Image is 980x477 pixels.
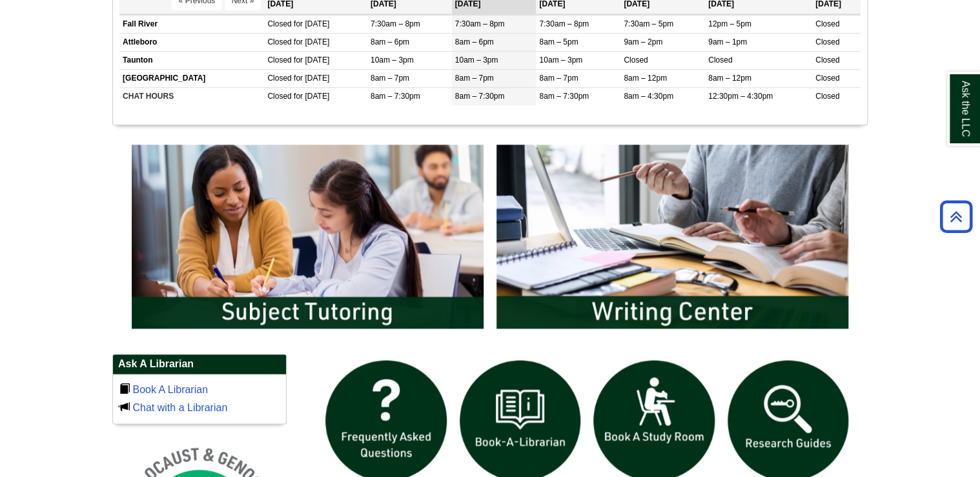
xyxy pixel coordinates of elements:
[294,92,329,101] span: for [DATE]
[267,74,291,83] span: Closed
[539,92,589,101] span: 8am – 7:30pm
[815,74,839,83] span: Closed
[935,208,977,225] a: Back to Top
[815,37,839,46] span: Closed
[119,51,264,69] td: Taunton
[294,19,329,28] span: for [DATE]
[119,88,264,106] td: CHAT HOURS
[539,19,589,28] span: 7:30am – 8pm
[119,69,264,87] td: [GEOGRAPHIC_DATA]
[125,138,490,334] img: Subject Tutoring Information
[267,37,291,46] span: Closed
[815,56,839,65] span: Closed
[119,15,264,33] td: Fall River
[125,138,855,340] div: slideshow
[815,92,839,101] span: Closed
[455,92,505,101] span: 8am – 7:30pm
[371,19,420,28] span: 7:30am – 8pm
[708,56,732,65] span: Closed
[132,384,208,395] a: Book A Librarian
[267,19,291,28] span: Closed
[113,354,286,374] h2: Ask A Librarian
[624,74,667,83] span: 8am – 12pm
[539,37,578,46] span: 8am – 5pm
[624,56,648,65] span: Closed
[267,56,291,65] span: Closed
[455,37,494,46] span: 8am – 6pm
[624,19,673,28] span: 7:30am – 5pm
[371,92,420,101] span: 8am – 7:30pm
[132,402,227,413] a: Chat with a Librarian
[490,138,855,334] img: Writing Center Information
[708,74,751,83] span: 8am – 12pm
[371,74,409,83] span: 8am – 7pm
[624,92,673,101] span: 8am – 4:30pm
[815,19,839,28] span: Closed
[371,56,414,65] span: 10am – 3pm
[708,92,773,101] span: 12:30pm – 4:30pm
[119,33,264,51] td: Attleboro
[371,37,409,46] span: 8am – 6pm
[294,37,329,46] span: for [DATE]
[267,92,291,101] span: Closed
[455,19,505,28] span: 7:30am – 8pm
[294,56,329,65] span: for [DATE]
[539,74,578,83] span: 8am – 7pm
[539,56,582,65] span: 10am – 3pm
[624,37,662,46] span: 9am – 2pm
[455,56,498,65] span: 10am – 3pm
[708,19,751,28] span: 12pm – 5pm
[294,74,329,83] span: for [DATE]
[708,37,747,46] span: 9am – 1pm
[455,74,494,83] span: 8am – 7pm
